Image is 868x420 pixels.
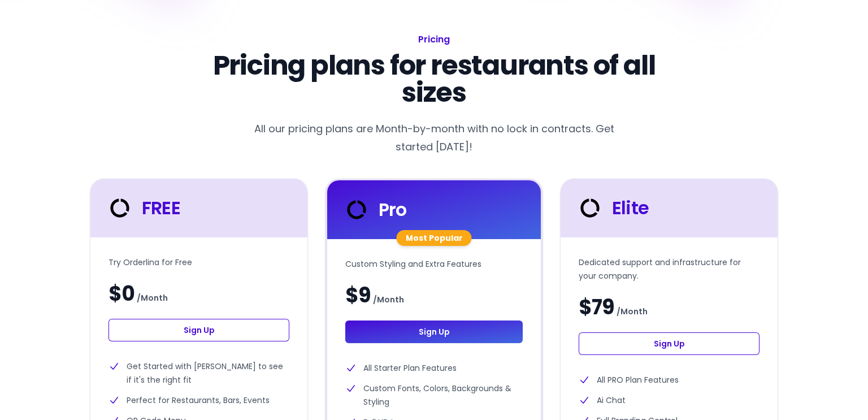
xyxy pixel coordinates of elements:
div: FREE [106,194,180,222]
span: $0 [108,283,134,305]
span: $9 [345,284,371,307]
span: / Month [373,293,404,306]
div: Pro [343,196,407,223]
li: Custom Fonts, Colors, Backgrounds & Styling [345,382,523,409]
span: $79 [579,296,614,319]
div: Most Popular [397,230,472,246]
li: Get Started with [PERSON_NAME] to see if it's the right fit [108,360,289,387]
span: / Month [617,305,648,318]
a: Sign Up [108,319,289,341]
a: Sign Up [579,332,759,355]
li: Ai Chat [579,393,759,407]
li: All Starter Plan Features [345,361,523,375]
p: Try Orderlina for Free [108,256,289,269]
p: All our pricing plans are Month-by-month with no lock in contracts. Get started [DATE]! [244,120,624,156]
a: Sign Up [345,321,523,343]
p: Custom Styling and Extra Features [345,257,523,271]
li: Perfect for Restaurants, Bars, Events [108,393,289,407]
span: / Month [137,291,168,305]
li: All PRO Plan Features [579,373,759,387]
p: Dedicated support and infrastructure for your company. [579,256,759,283]
div: Elite [576,194,649,222]
p: Pricing plans for restaurants of all sizes [181,52,687,106]
h1: Pricing [181,32,687,47]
